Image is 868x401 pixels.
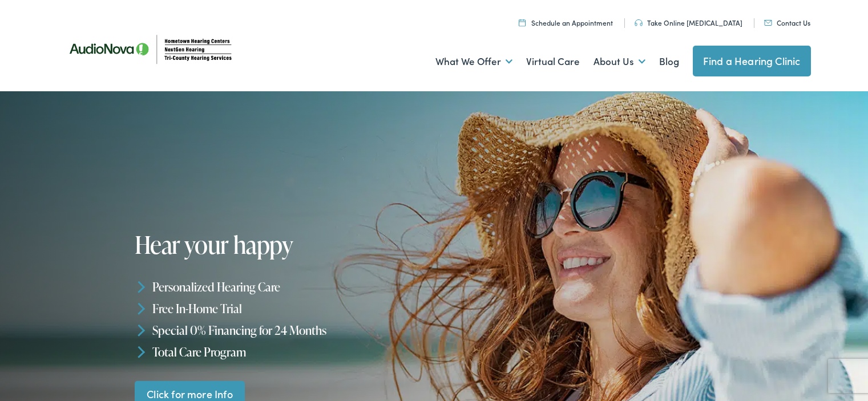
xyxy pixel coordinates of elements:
[635,18,742,27] a: Take Online [MEDICAL_DATA]
[659,40,679,83] a: Blog
[435,40,512,83] a: What We Offer
[135,298,438,319] li: Free In-Home Trial
[693,46,811,76] a: Find a Hearing Clinic
[526,40,580,83] a: Virtual Care
[135,232,438,258] h1: Hear your happy
[135,276,438,298] li: Personalized Hearing Care
[764,18,810,27] a: Contact Us
[135,319,438,341] li: Special 0% Financing for 24 Months
[519,19,526,26] img: utility icon
[635,19,643,26] img: utility icon
[135,341,438,362] li: Total Care Program
[519,18,613,27] a: Schedule an Appointment
[764,20,772,26] img: utility icon
[594,40,645,83] a: About Us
